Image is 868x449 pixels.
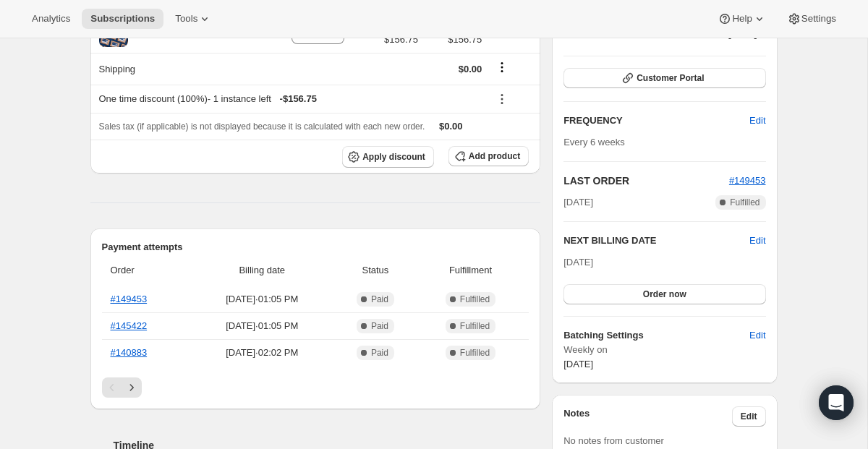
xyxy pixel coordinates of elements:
span: Fulfilled [460,294,490,305]
span: Order now [643,288,686,300]
span: Customer Portal [637,72,704,84]
h3: Notes [563,406,732,427]
span: [DATE] [563,359,593,369]
button: Add product [448,146,529,166]
span: $0.00 [439,121,463,132]
a: #149453 [729,175,766,186]
button: Help [709,9,775,29]
span: Every 6 weeks [563,137,625,147]
button: #149453 [729,174,766,188]
span: [DATE] · 02:02 PM [195,346,331,360]
th: Shipping [90,53,257,85]
button: Edit [741,109,774,132]
span: [DATE] [563,257,593,268]
a: #145422 [111,320,148,331]
span: $0.00 [459,64,482,74]
span: Settings [801,13,836,25]
h2: LAST ORDER [563,174,729,188]
span: [DATE] · 01:05 PM [195,319,331,333]
span: Weekly on [563,343,765,357]
span: Fulfillment [421,263,520,278]
button: Order now [563,284,765,304]
button: Edit [741,324,774,347]
a: #149453 [111,294,148,304]
button: Apply discount [342,146,434,168]
th: Order [102,255,190,286]
span: Fulfilled [460,347,490,359]
div: Open Intercom Messenger [819,385,854,420]
button: Shipping actions [490,59,514,75]
span: Analytics [32,13,70,25]
span: No notes from customer [563,435,664,446]
nav: Pagination [102,377,529,398]
span: Paid [371,347,388,359]
h2: NEXT BILLING DATE [563,234,749,248]
span: Status [339,263,412,278]
button: Tools [166,9,221,29]
span: Edit [741,411,757,422]
span: Edit [749,114,765,128]
span: Paid [371,294,388,305]
span: $156.75 [427,33,482,47]
h6: Batching Settings [563,328,749,343]
span: Fulfilled [730,197,759,208]
div: One time discount (100%) - 1 instance left [99,92,482,106]
span: Add product [469,150,520,162]
span: Apply discount [362,151,425,163]
span: Edit [749,328,765,343]
span: - $156.75 [280,92,317,106]
h2: FREQUENCY [563,114,749,128]
h2: Payment attempts [102,240,529,255]
a: #140883 [111,347,148,358]
span: Paid [371,320,388,332]
span: Tools [175,13,197,25]
span: $156.75 [384,33,418,47]
span: [DATE] · 01:05 PM [195,292,331,307]
button: Edit [749,234,765,248]
button: Customer Portal [563,68,765,88]
button: Analytics [23,9,79,29]
button: Edit [732,406,766,427]
button: Next [122,377,142,398]
button: Subscriptions [82,9,163,29]
span: Sales tax (if applicable) is not displayed because it is calculated with each new order. [99,121,425,132]
span: Billing date [195,263,331,278]
button: Settings [778,9,845,29]
span: Help [732,13,752,25]
span: Fulfilled [460,320,490,332]
span: [DATE] [563,195,593,210]
span: Subscriptions [90,13,155,25]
